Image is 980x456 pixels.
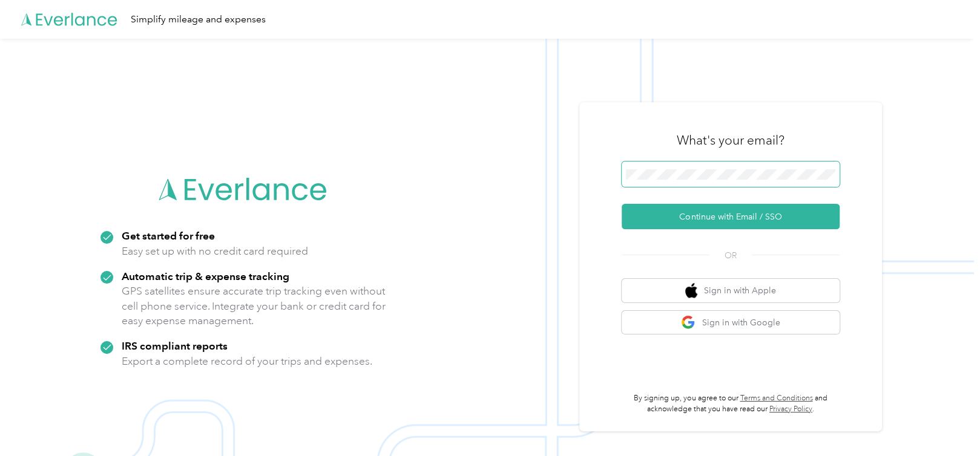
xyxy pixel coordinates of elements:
button: google logoSign in with Google [622,311,840,334]
img: google logo [681,315,696,330]
strong: IRS compliant reports [122,339,228,352]
h3: What's your email? [677,132,784,149]
img: apple logo [685,283,697,298]
p: Export a complete record of your trips and expenses. [122,354,372,369]
strong: Get started for free [122,229,215,242]
p: GPS satellites ensure accurate trip tracking even without cell phone service. Integrate your bank... [122,284,386,328]
p: Easy set up with no credit card required [122,244,308,259]
p: By signing up, you agree to our and acknowledge that you have read our . [622,393,840,414]
button: apple logoSign in with Apple [622,279,840,302]
div: Simplify mileage and expenses [131,12,266,27]
strong: Automatic trip & expense tracking [122,270,289,282]
span: OR [709,249,752,262]
a: Privacy Policy [769,405,812,414]
a: Terms and Conditions [740,394,812,403]
button: Continue with Email / SSO [622,204,840,229]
